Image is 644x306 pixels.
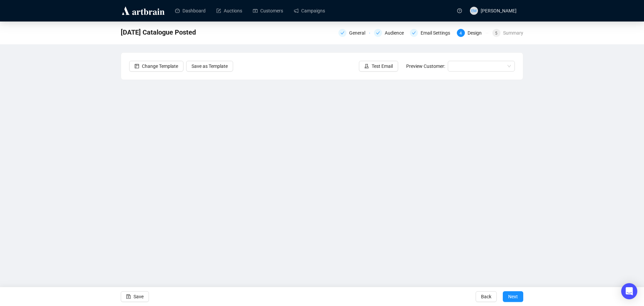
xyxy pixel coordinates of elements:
span: layout [135,64,139,69]
button: Next [503,291,523,302]
div: Audience [385,29,408,37]
span: Back [481,287,491,306]
div: 5Summary [492,29,523,37]
span: Preview Customer: [406,63,445,69]
a: Auctions [216,2,242,19]
span: question-circle [457,8,462,13]
button: Test Email [359,61,398,72]
span: Save as Template [192,62,228,70]
div: Design [468,29,486,37]
a: Dashboard [175,2,206,19]
div: Open Intercom Messenger [621,283,637,299]
div: 4Design [457,29,488,37]
span: Next [508,287,518,306]
div: General [349,29,369,37]
div: Email Settings [421,29,454,37]
span: check [340,31,344,35]
span: 4 [460,31,462,36]
div: Summary [503,29,523,37]
div: Audience [374,29,406,37]
button: Back [476,291,497,302]
span: [PERSON_NAME] [481,8,517,13]
div: General [338,29,370,37]
div: Email Settings [410,29,453,37]
button: Change Template [129,61,183,72]
span: check [376,31,380,35]
button: Save [121,291,149,302]
span: Change Template [142,62,178,70]
span: experiment [364,64,369,69]
span: Test Email [372,62,393,70]
span: check [412,31,416,35]
a: Campaigns [294,2,325,19]
span: October 2025 Catalogue Posted [121,27,196,38]
img: logo [121,5,166,16]
a: Customers [253,2,283,19]
span: 5 [495,31,497,36]
span: save [126,294,131,299]
button: Save as Template [186,61,233,72]
span: EM [471,8,477,14]
span: Save [133,287,144,306]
